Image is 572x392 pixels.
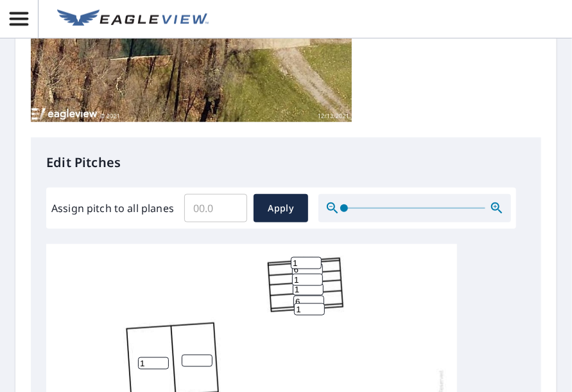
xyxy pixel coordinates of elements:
a: EV Logo [49,2,216,37]
span: Apply [264,200,298,217]
label: Assign pitch to all planes [51,200,174,216]
input: 00.0 [184,190,247,226]
button: Apply [254,194,308,222]
p: Edit Pitches [46,153,526,172]
img: EV Logo [57,10,209,29]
